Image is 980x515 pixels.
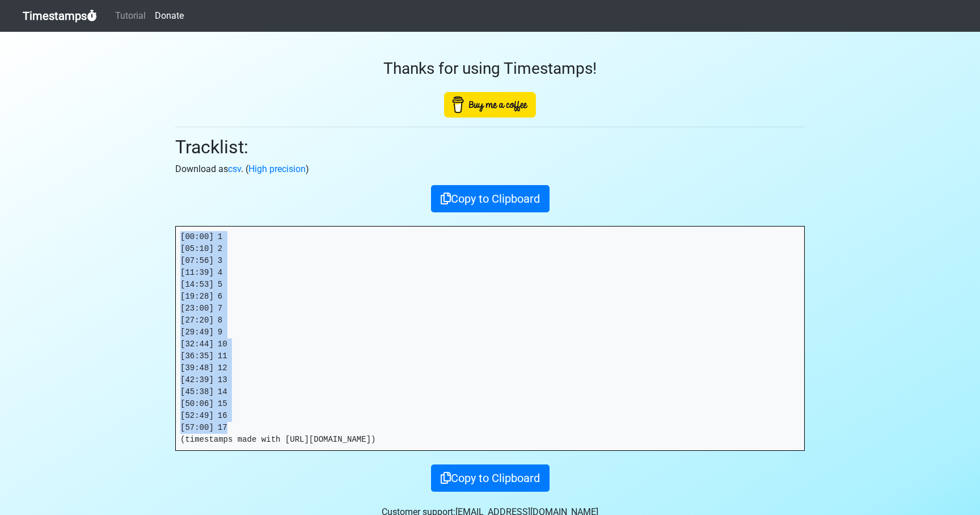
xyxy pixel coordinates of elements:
[175,59,805,78] h3: Thanks for using Timestamps!
[111,5,150,27] a: Tutorial
[23,5,97,27] a: Timestamps
[923,458,966,501] iframe: Drift Widget Chat Controller
[175,136,805,158] h2: Tracklist:
[175,162,805,176] p: Download as . ( )
[150,5,188,27] a: Donate
[431,464,550,492] button: Copy to Clipboard
[444,92,536,118] img: Buy Me A Coffee
[431,185,550,212] button: Copy to Clipboard
[176,227,804,450] pre: [00:00] 1 [05:10] 2 [07:56] 3 [11:39] 4 [14:53] 5 [19:28] 6 [23:00] 7 [27:20] 8 [29:49] 9 [32:44]...
[248,164,306,174] a: High precision
[228,164,241,174] a: csv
